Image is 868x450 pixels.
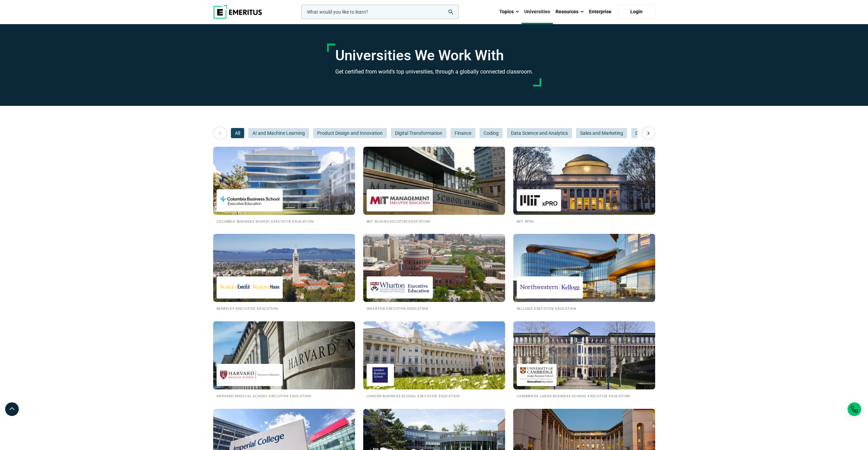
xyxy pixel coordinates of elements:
[363,147,505,215] img: Universities We Work With
[517,305,652,311] h2: Kellogg Executive Education
[513,321,655,389] img: Universities We Work With
[520,193,558,208] img: MIT xPRO
[335,47,533,64] h1: Universities We Work With
[220,193,279,208] img: Columbia Business School Executive Education
[513,234,655,302] img: Universities We Work With
[576,128,627,138] button: Sales and Marketing
[313,128,387,138] button: Product Design and Innovation
[513,147,655,215] img: Universities We Work With
[618,5,655,19] a: Login
[480,128,503,138] button: Coding
[213,321,355,399] a: Universities We Work With Harvard Medical School Executive Education Harvard Medical School Execu...
[520,367,553,383] img: Cambridge Judge Business School Executive Education
[370,193,429,208] img: MIT Sloan Executive Education
[520,280,579,295] img: Kellogg Executive Education
[363,234,505,302] img: Universities We Work With
[231,128,244,138] button: All
[335,67,533,76] h3: Get certified from world’s top universities, through a globally connected classroom.
[217,218,352,224] h2: Columbia Business School Executive Education
[513,147,655,224] a: Universities We Work With MIT xPRO MIT xPRO
[370,367,391,383] img: London Business School Executive Education
[513,321,655,399] a: Universities We Work With Cambridge Judge Business School Executive Education Cambridge Judge Bus...
[363,234,505,311] a: Universities We Work With Wharton Executive Education Wharton Executive Education
[220,280,279,295] img: Berkeley Executive Education
[213,234,355,311] a: Universities We Work With Berkeley Executive Education Berkeley Executive Education
[631,128,675,138] button: Digital Marketing
[517,393,652,399] h2: Cambridge Judge Business School Executive Education
[363,147,505,224] a: Universities We Work With MIT Sloan Executive Education MIT Sloan Executive Education
[248,128,309,138] button: AI and Machine Learning
[217,305,352,311] h2: Berkeley Executive Education
[213,147,355,215] img: Universities We Work With
[367,393,502,399] h2: London Business School Executive Education
[367,305,502,311] h2: Wharton Executive Education
[213,234,355,302] img: Universities We Work With
[370,280,429,295] img: Wharton Executive Education
[507,128,572,138] button: Data Science and Analytics
[363,321,505,399] a: Universities We Work With London Business School Executive Education London Business School Execu...
[451,128,475,138] button: Finance
[220,367,279,383] img: Harvard Medical School Executive Education
[517,218,652,224] h2: MIT xPRO
[301,5,459,19] input: woocommerce-product-search-field-0
[213,321,355,389] img: Universities We Work With
[391,128,446,138] button: Digital Transformation
[513,234,655,311] a: Universities We Work With Kellogg Executive Education Kellogg Executive Education
[213,147,355,224] a: Universities We Work With Columbia Business School Executive Education Columbia Business School E...
[217,393,352,399] h2: Harvard Medical School Executive Education
[363,321,505,389] img: Universities We Work With
[367,218,502,224] h2: MIT Sloan Executive Education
